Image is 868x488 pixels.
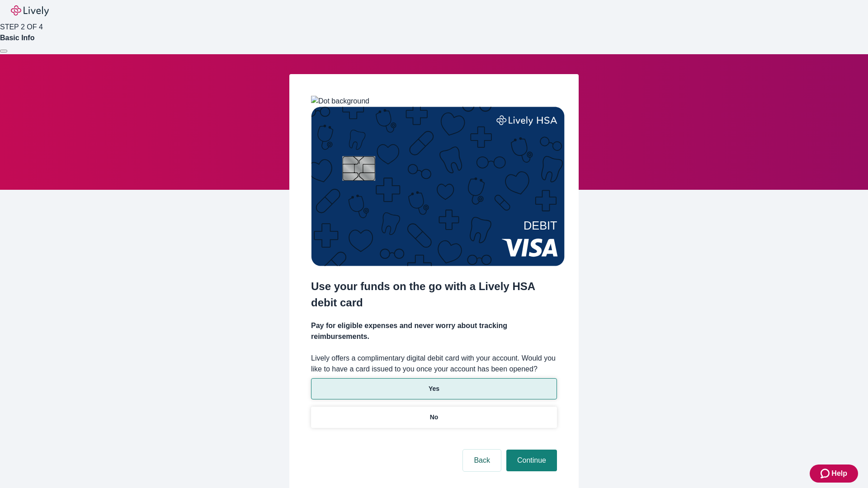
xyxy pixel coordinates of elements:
[11,5,49,16] img: Lively
[311,353,557,375] label: Lively offers a complimentary digital debit card with your account. Would you like to have a card...
[311,407,557,428] button: No
[810,465,858,483] button: Zendesk support iconHelp
[821,468,831,479] svg: Zendesk support icon
[311,278,557,311] h2: Use your funds on the go with a Lively HSA debit card
[430,413,439,422] p: No
[311,107,565,266] img: Debit card
[506,450,557,471] button: Continue
[311,320,557,342] h4: Pay for eligible expenses and never worry about tracking reimbursements.
[463,450,501,471] button: Back
[429,384,439,394] p: Yes
[311,378,557,399] button: Yes
[831,468,847,479] span: Help
[311,96,369,107] img: Dot background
